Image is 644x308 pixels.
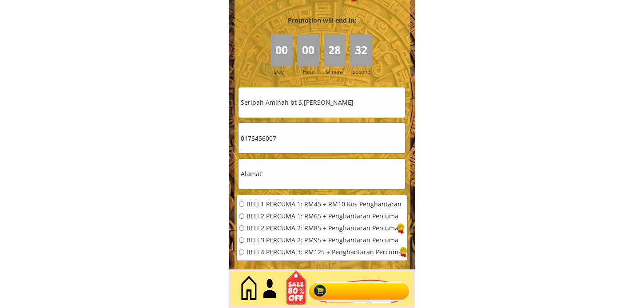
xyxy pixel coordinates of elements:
[326,68,345,76] h3: Minute
[272,16,372,25] h3: Promotion will end in:
[246,237,402,243] span: BELI 3 PERCUMA 2: RM95 + Penghantaran Percuma
[246,249,402,255] span: BELI 4 PERCUMA 3: RM125 + Penghantaran Percuma
[246,201,402,207] span: BELI 1 PERCUMA 1: RM45 + RM10 Kos Penghantaran
[303,67,322,76] h3: Hour
[352,67,374,76] h3: Second
[239,123,405,153] input: Telefon
[246,225,402,231] span: BELI 2 PERCUMA 2: RM85 + Penghantaran Percuma
[246,213,402,219] span: BELI 2 PERCUMA 1: RM65 + Penghantaran Percuma
[239,159,405,189] input: Alamat
[239,87,405,118] input: Nama
[274,67,296,76] h3: Day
